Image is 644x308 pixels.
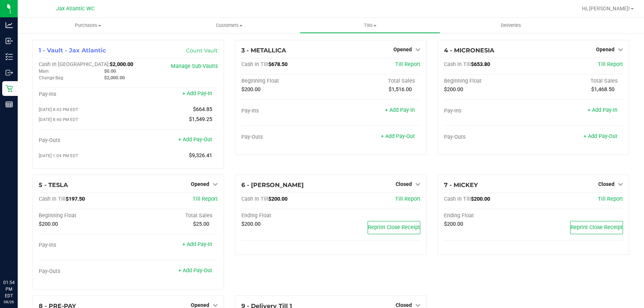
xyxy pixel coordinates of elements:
[444,134,533,141] div: Pay-Outs
[6,37,13,45] inline-svg: Inbound
[241,221,261,227] span: $200.00
[6,69,13,76] inline-svg: Outbound
[39,91,128,98] div: Pay-Ins
[241,212,331,219] div: Ending Float
[396,181,412,187] span: Closed
[186,47,218,54] a: Count Vault
[178,136,212,143] a: + Add Pay-Out
[189,116,212,122] span: $1,549.25
[571,224,623,231] span: Reprint Close Receipt
[178,267,212,274] a: + Add Pay-Out
[300,22,440,29] span: Tills
[39,212,128,219] div: Beginning Float
[393,46,412,52] span: Opened
[471,196,490,202] span: $200.00
[110,61,133,68] span: $2,000.00
[444,61,471,68] span: Cash In Till
[444,47,494,54] span: 4 - MICRONESIA
[104,75,125,80] span: $2,000.00
[491,22,531,29] span: Deliveries
[471,61,490,68] span: $653.80
[444,181,478,188] span: 7 - MICKEY
[3,279,14,299] p: 01:54 PM EDT
[381,133,415,139] a: + Add Pay-Out
[268,61,287,68] span: $678.50
[389,86,412,93] span: $1,516.00
[444,212,533,219] div: Ending Float
[189,152,212,159] span: $9,326.41
[193,106,212,113] span: $664.85
[241,61,268,68] span: Cash In Till
[39,117,78,122] span: [DATE] 8:40 PM EDT
[268,196,287,202] span: $200.00
[241,78,331,84] div: Beginning Float
[331,78,420,84] div: Total Sales
[39,61,110,68] span: Cash In [GEOGRAPHIC_DATA]:
[368,224,420,231] span: Reprint Close Receipt
[591,86,614,93] span: $1,468.50
[444,221,463,227] span: $200.00
[588,107,617,113] a: + Add Pay-In
[128,212,217,219] div: Total Sales
[39,47,106,54] span: 1 - Vault - Jax Atlantic
[6,85,13,92] inline-svg: Retail
[56,6,94,12] span: Jax Atlantic WC
[596,46,614,52] span: Opened
[6,53,13,60] inline-svg: Inventory
[6,101,13,108] inline-svg: Reports
[39,181,68,188] span: 5 - TESLA
[395,196,420,202] a: Till Report
[7,249,30,271] iframe: Resource center
[191,181,209,187] span: Opened
[39,137,128,144] div: Pay-Outs
[241,86,261,93] span: $200.00
[598,196,623,202] a: Till Report
[191,302,209,308] span: Opened
[3,299,14,305] p: 08/26
[66,196,85,202] span: $197.50
[104,68,116,74] span: $0.00
[368,221,420,234] button: Reprint Close Receipt
[300,18,441,33] a: Tills
[241,108,331,114] div: Pay-Ins
[182,90,212,97] a: + Add Pay-In
[241,134,331,141] div: Pay-Outs
[171,63,218,69] a: Manage Sub-Vaults
[385,107,415,113] a: + Add Pay-In
[18,22,159,29] span: Purchases
[39,268,128,275] div: Pay-Outs
[444,78,533,84] div: Beginning Float
[241,47,286,54] span: 3 - METALLICA
[395,61,420,68] a: Till Report
[444,196,471,202] span: Cash In Till
[241,196,268,202] span: Cash In Till
[241,181,304,188] span: 6 - [PERSON_NAME]
[18,18,159,33] a: Purchases
[39,242,128,249] div: Pay-Ins
[193,221,209,227] span: $25.00
[182,241,212,248] a: + Add Pay-In
[444,86,463,93] span: $200.00
[582,6,630,11] span: Hi, [PERSON_NAME]!
[39,196,66,202] span: Cash In Till
[570,221,623,234] button: Reprint Close Receipt
[444,108,533,114] div: Pay-Ins
[159,22,299,29] span: Customers
[39,75,64,80] span: Change Bag:
[440,18,581,33] a: Deliveries
[39,153,78,158] span: [DATE] 1:04 PM EDT
[159,18,300,33] a: Customers
[39,107,78,112] span: [DATE] 8:43 PM EDT
[39,221,58,227] span: $200.00
[39,69,50,74] span: Main:
[396,302,412,308] span: Closed
[193,196,218,202] a: Till Report
[598,181,614,187] span: Closed
[583,133,617,139] a: + Add Pay-Out
[598,61,623,68] a: Till Report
